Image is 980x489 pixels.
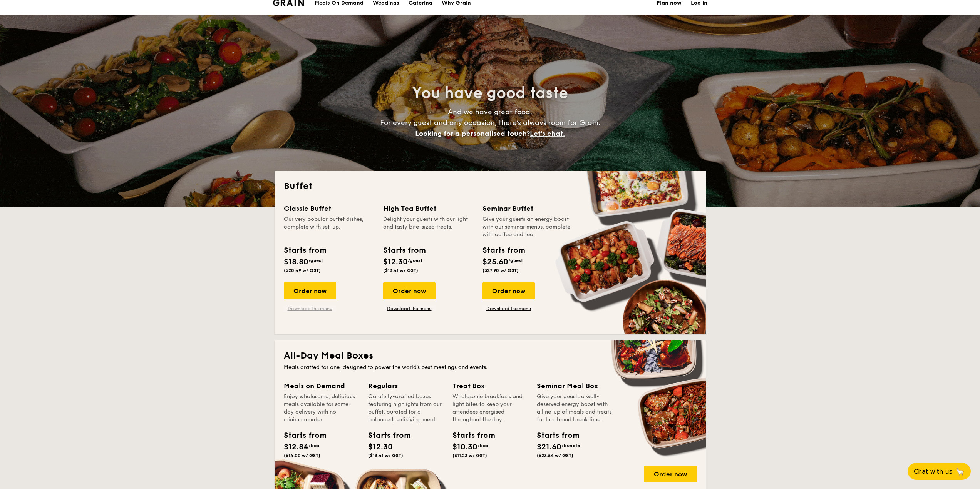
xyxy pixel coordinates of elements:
[452,442,477,452] span: $10.30
[561,443,580,448] span: /bundle
[383,203,473,214] div: High Tea Buffet
[408,258,422,263] span: /guest
[308,443,320,448] span: /box
[530,129,565,138] span: Let's chat.
[482,268,519,273] span: ($27.90 w/ GST)
[368,393,443,424] div: Carefully-crafted boxes featuring highlights from our buffet, curated for a balanced, satisfying ...
[383,245,425,256] div: Starts from
[537,442,561,452] span: $21.60
[482,257,508,267] span: $25.60
[368,381,443,391] div: Regulars
[415,129,530,138] span: Looking for a personalised touch?
[284,245,326,256] div: Starts from
[380,108,600,138] span: And we have great food. For every guest and any occasion, there’s always room for Grain.
[644,466,697,482] div: Order now
[537,430,571,441] div: Starts from
[482,215,573,239] div: Give your guests an energy boost with our seminar menus, complete with coffee and tea.
[284,364,697,371] div: Meals crafted for one, designed to power the world's best meetings and events.
[284,305,336,312] a: Download the menu
[383,282,436,299] div: Order now
[284,430,318,441] div: Starts from
[537,381,612,391] div: Seminar Meal Box
[537,453,573,458] span: ($23.54 w/ GST)
[383,215,473,239] div: Delight your guests with our light and tasty bite-sized treats.
[412,84,568,102] span: You have good taste
[955,467,965,476] span: 🦙
[284,453,320,458] span: ($14.00 w/ GST)
[284,257,308,267] span: $18.80
[477,443,489,448] span: /box
[482,245,524,256] div: Starts from
[452,430,487,441] div: Starts from
[284,381,359,391] div: Meals on Demand
[482,282,535,299] div: Order now
[383,268,418,273] span: ($13.41 w/ GST)
[383,305,436,312] a: Download the menu
[508,258,523,263] span: /guest
[368,453,403,458] span: ($13.41 w/ GST)
[482,305,535,312] a: Download the menu
[482,203,573,214] div: Seminar Buffet
[537,393,612,424] div: Give your guests a well-deserved energy boost with a line-up of meals and treats for lunch and br...
[383,257,408,267] span: $12.30
[908,463,971,480] button: Chat with us🦙
[308,258,323,263] span: /guest
[284,203,374,214] div: Classic Buffet
[284,180,697,192] h2: Buffet
[284,442,308,452] span: $12.84
[284,215,374,239] div: Our very popular buffet dishes, complete with set-up.
[284,282,336,299] div: Order now
[914,468,952,475] span: Chat with us
[284,393,359,424] div: Enjoy wholesome, delicious meals available for same-day delivery with no minimum order.
[284,350,697,362] h2: All-Day Meal Boxes
[452,453,487,458] span: ($11.23 w/ GST)
[368,442,393,452] span: $12.30
[284,268,321,273] span: ($20.49 w/ GST)
[452,381,528,391] div: Treat Box
[452,393,528,424] div: Wholesome breakfasts and light bites to keep your attendees energised throughout the day.
[368,430,403,441] div: Starts from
